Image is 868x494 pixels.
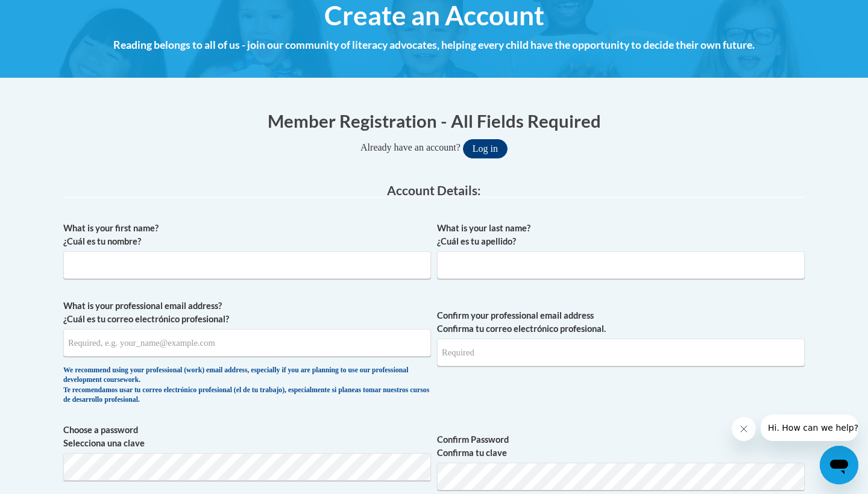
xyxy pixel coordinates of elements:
input: Metadata input [437,251,805,279]
iframe: Close message [732,417,756,441]
label: Confirm your professional email address Confirma tu correo electrónico profesional. [437,309,805,336]
iframe: Message from company [761,414,858,441]
span: Account Details: [387,183,481,198]
div: We recommend using your professional (work) email address, especially if you are planning to use ... [63,366,431,405]
h4: Reading belongs to all of us - join our community of literacy advocates, helping every child have... [63,37,805,53]
iframe: Button to launch messaging window [820,446,858,484]
label: Confirm Password Confirma tu clave [437,433,805,460]
label: What is your first name? ¿Cuál es tu nombre? [63,222,431,248]
input: Metadata input [63,329,431,357]
span: Already have an account? [360,142,461,152]
input: Metadata input [63,251,431,279]
label: What is your professional email address? ¿Cuál es tu correo electrónico profesional? [63,299,431,326]
label: What is your last name? ¿Cuál es tu apellido? [437,222,805,248]
button: Log in [463,139,508,158]
h1: Member Registration - All Fields Required [63,108,805,133]
input: Required [437,339,805,366]
label: Choose a password Selecciona una clave [63,424,431,450]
